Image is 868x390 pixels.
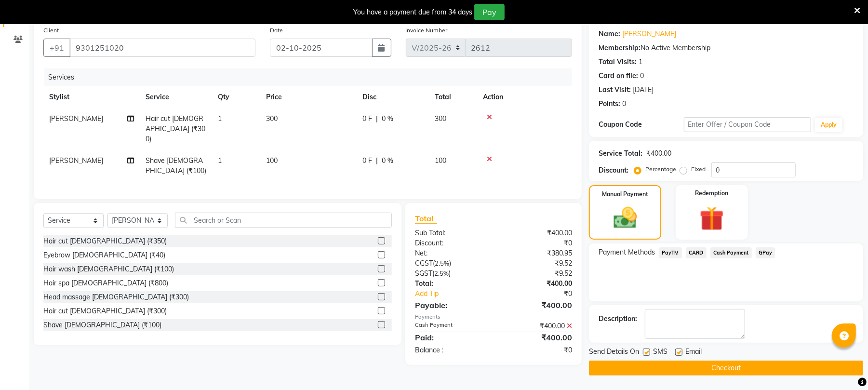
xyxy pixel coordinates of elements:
[494,228,579,238] div: ₹400.00
[146,114,205,143] span: Hair cut [DEMOGRAPHIC_DATA] (₹300)
[435,114,446,123] span: 300
[599,57,637,67] div: Total Visits:
[43,236,167,246] div: Hair cut [DEMOGRAPHIC_DATA] (₹350)
[382,114,393,124] span: 0 %
[408,299,494,311] div: Payable:
[408,321,494,331] div: Cash Payment
[146,156,206,175] span: Shave [DEMOGRAPHIC_DATA] (₹100)
[408,228,494,238] div: Sub Total:
[640,71,644,81] div: 0
[218,156,222,165] span: 1
[494,299,579,311] div: ₹400.00
[49,114,103,123] span: [PERSON_NAME]
[622,29,676,39] a: [PERSON_NAME]
[415,313,572,321] div: Payments
[266,114,278,123] span: 300
[599,29,620,39] div: Name:
[408,345,494,355] div: Balance :
[408,238,494,248] div: Discount:
[695,189,728,198] label: Redemption
[684,117,811,132] input: Enter Offer / Coupon Code
[622,99,626,109] div: 0
[589,361,863,376] button: Checkout
[685,347,702,359] span: Email
[69,39,255,57] input: Search by Name/Mobile/Email/Code
[639,57,642,67] div: 1
[691,165,706,174] label: Fixed
[415,259,433,268] span: CGST
[645,165,676,174] label: Percentage
[435,259,449,267] span: 2.5%
[599,148,642,159] div: Service Total:
[599,85,631,95] div: Last Visit:
[43,306,167,316] div: Hair cut [DEMOGRAPHIC_DATA] (₹300)
[415,269,432,278] span: SGST
[382,156,393,166] span: 0 %
[686,247,707,258] span: CARD
[43,278,168,288] div: Hair spa [DEMOGRAPHIC_DATA] (₹800)
[710,247,752,258] span: Cash Payment
[43,264,174,274] div: Hair wash [DEMOGRAPHIC_DATA] (₹100)
[218,114,222,123] span: 1
[362,156,372,166] span: 0 F
[406,26,448,35] label: Invoice Number
[508,289,579,299] div: ₹0
[599,247,655,257] span: Payment Methods
[43,86,140,108] th: Stylist
[599,120,683,130] div: Coupon Code
[474,4,505,20] button: Pay
[408,258,494,269] div: ( )
[633,85,654,95] div: [DATE]
[175,213,392,228] input: Search or Scan
[815,118,842,132] button: Apply
[494,258,579,269] div: ₹9.52
[43,292,189,302] div: Head massage [DEMOGRAPHIC_DATA] (₹300)
[606,204,644,231] img: _cash.svg
[43,26,59,35] label: Client
[408,248,494,258] div: Net:
[49,156,103,165] span: [PERSON_NAME]
[494,238,579,248] div: ₹0
[408,269,494,279] div: ( )
[353,7,472,17] div: You have a payment due from 34 days
[376,156,378,166] span: |
[43,39,70,57] button: +91
[270,26,283,35] label: Date
[434,269,449,277] span: 2.5%
[653,347,668,359] span: SMS
[43,250,165,260] div: Eyebrow [DEMOGRAPHIC_DATA] (₹40)
[494,269,579,279] div: ₹9.52
[44,68,579,86] div: Services
[589,347,639,359] span: Send Details On
[494,345,579,355] div: ₹0
[646,148,671,159] div: ₹400.00
[599,43,641,53] div: Membership:
[140,86,212,108] th: Service
[408,279,494,289] div: Total:
[602,190,648,199] label: Manual Payment
[266,156,278,165] span: 100
[260,86,357,108] th: Price
[429,86,477,108] th: Total
[362,114,372,124] span: 0 F
[756,247,775,258] span: GPay
[477,86,572,108] th: Action
[357,86,429,108] th: Disc
[43,320,161,330] div: Shave [DEMOGRAPHIC_DATA] (₹100)
[599,43,854,53] div: No Active Membership
[599,71,638,81] div: Card on file:
[408,289,508,299] a: Add Tip
[435,156,446,165] span: 100
[376,114,378,124] span: |
[494,321,579,331] div: ₹400.00
[599,165,628,175] div: Discount:
[659,247,682,258] span: PayTM
[415,214,437,224] span: Total
[494,248,579,258] div: ₹380.95
[599,314,637,324] div: Description:
[599,99,620,109] div: Points:
[212,86,260,108] th: Qty
[494,332,579,343] div: ₹400.00
[692,203,732,234] img: _gift.svg
[408,332,494,343] div: Paid:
